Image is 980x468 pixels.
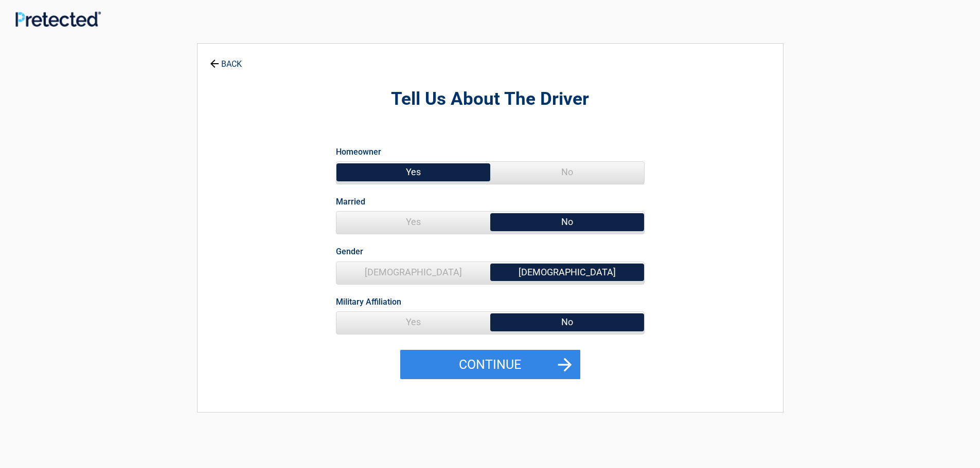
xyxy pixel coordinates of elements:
[490,262,644,283] span: [DEMOGRAPHIC_DATA]
[254,87,726,111] h2: Tell Us About The Driver
[336,295,401,309] label: Military Affiliation
[400,350,580,380] button: Continue
[336,245,363,258] label: Gender
[490,162,644,182] span: No
[490,312,644,332] span: No
[336,212,490,232] span: Yes
[336,162,490,182] span: Yes
[208,50,244,68] a: BACK
[336,262,490,283] span: [DEMOGRAPHIC_DATA]
[336,312,490,332] span: Yes
[336,145,381,159] label: Homeowner
[490,212,644,232] span: No
[15,11,101,27] img: Main Logo
[336,195,365,209] label: Married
